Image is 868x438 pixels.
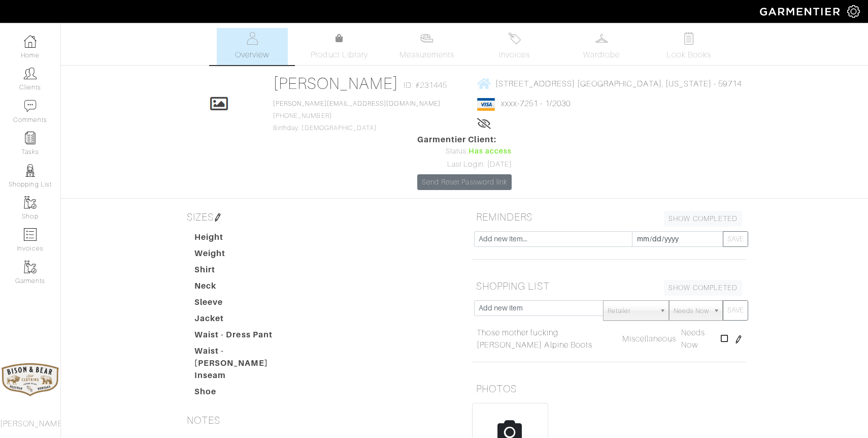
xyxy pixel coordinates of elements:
img: pen-cf24a1663064a2ec1b9c1bd2387e9de7a2fa800b781884d57f21acf72779bad2.png [214,213,222,222]
img: measurements-466bbee1fd09ba9460f595b01e5d73f9e2bff037440d3c8f018324cb6cdf7a4a.svg [420,32,433,45]
a: SHOW COMPLETED [664,211,742,227]
dt: Inseam [187,369,303,386]
div: Status: [417,146,512,157]
a: Overview [217,28,288,65]
img: pen-cf24a1663064a2ec1b9c1bd2387e9de7a2fa800b781884d57f21acf72779bad2.png [735,335,743,343]
a: SHOW COMPLETED [664,280,742,296]
a: [PERSON_NAME][EMAIL_ADDRESS][DOMAIN_NAME] [273,100,441,107]
dt: Neck [187,280,303,296]
img: clients-icon-6bae9207a08558b7cb47a8932f037763ab4055f8c8b6bfacd5dc20c3e0201464.png [24,67,37,80]
span: Garmentier Client: [417,134,512,146]
img: garments-icon-b7da505a4dc4fd61783c78ac3ca0ef83fa9d6f193b1c9dc38574b1d14d53ca28.png [24,196,37,209]
h5: PHOTOS [472,379,746,399]
span: Overview [235,49,269,61]
span: Product Library [311,49,368,61]
a: [STREET_ADDRESS] [GEOGRAPHIC_DATA], [US_STATE] - 59714 [477,77,742,90]
a: Those mother fucking [PERSON_NAME] Alpine Boots [477,327,617,351]
img: todo-9ac3debb85659649dc8f770b8b6100bb5dab4b48dedcbae339e5042a72dfd3cc.svg [683,32,695,45]
a: Wardrobe [566,28,637,65]
span: Needs Now [674,301,709,321]
span: Measurements [399,49,455,61]
img: stylists-icon-eb353228a002819b7ec25b43dbf5f0378dd9e0616d9560372ff212230b889e62.png [24,164,37,177]
img: orders-icon-0abe47150d42831381b5fb84f609e132dff9fe21cb692f30cb5eec754e2cba89.png [24,228,37,241]
dt: Waist - [PERSON_NAME] [187,345,303,369]
button: SAVE [723,231,748,247]
h5: SIZES [183,207,457,227]
img: garmentier-logo-header-white-b43fb05a5012e4ada735d5af1a66efaba907eab6374d6393d1fbf88cb4ef424d.png [755,3,847,20]
input: Add new item [474,300,604,316]
h5: NOTES [183,410,457,430]
span: Miscellaneous [622,334,677,343]
dt: Jacket [187,312,303,329]
span: [STREET_ADDRESS] [GEOGRAPHIC_DATA], [US_STATE] - 59714 [495,79,742,88]
span: Has access [469,146,512,157]
h5: REMINDERS [472,207,746,227]
a: Look Books [653,28,724,65]
span: Look Books [666,49,712,61]
a: xxxx-7251 - 1/2030 [501,99,571,108]
h5: SHOPPING LIST [472,276,746,296]
button: SAVE [723,300,748,321]
a: [PERSON_NAME] [273,74,398,92]
img: basicinfo-40fd8af6dae0f16599ec9e87c0ef1c0a1fdea2edbe929e3d69a839185d80c458.svg [246,32,258,45]
img: gear-icon-white-bd11855cb880d31180b6d7d6211b90ccbf57a29d726f0c71d8c61bd08dd39cc2.png [847,5,860,18]
img: wardrobe-487a4870c1b7c33e795ec22d11cfc2ed9d08956e64fb3008fe2437562e282088.svg [595,32,608,45]
div: Last Login: [DATE] [417,159,512,170]
img: comment-icon-a0a6a9ef722e966f86d9cbdc48e553b5cf19dbc54f86b18d962a5391bc8f6eb6.png [24,100,37,112]
img: reminder-icon-8004d30b9f0a5d33ae49ab947aed9ed385cf756f9e5892f1edd6e32f2345188e.png [24,132,37,144]
img: orders-27d20c2124de7fd6de4e0e44c1d41de31381a507db9b33961299e4e07d508b8c.svg [508,32,521,45]
dt: Shoe [187,386,303,402]
span: [PHONE_NUMBER] Birthday: [DEMOGRAPHIC_DATA] [273,100,441,132]
img: garments-icon-b7da505a4dc4fd61783c78ac3ca0ef83fa9d6f193b1c9dc38574b1d14d53ca28.png [24,261,37,273]
dt: Weight [187,247,303,264]
img: visa-934b35602734be37eb7d5d7e5dbcd2044c359bf20a24dc3361ca3fa54326a8a7.png [477,98,495,111]
dt: Shirt [187,264,303,280]
span: Wardrobe [583,49,620,61]
dt: Waist - Dress Pant [187,329,303,345]
span: Retailer [608,301,655,321]
input: Add new item... [474,231,632,247]
a: Send Reset Password link [417,174,512,190]
a: Invoices [479,28,550,65]
span: ID: #231445 [404,79,448,91]
img: dashboard-icon-dbcd8f5a0b271acd01030246c82b418ddd0df26cd7fceb0bd07c9910d44c42f6.png [24,35,37,48]
a: Measurements [391,28,463,65]
dt: Height [187,231,303,247]
a: Product Library [304,33,375,61]
span: Needs Now [681,328,705,350]
span: Invoices [499,49,530,61]
dt: Sleeve [187,296,303,312]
